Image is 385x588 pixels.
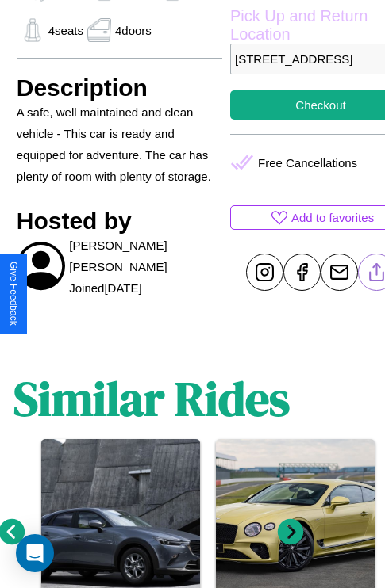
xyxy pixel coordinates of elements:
[17,208,222,235] h3: Hosted by
[115,20,152,41] p: 4 doors
[291,207,374,228] p: Add to favorites
[16,534,54,572] div: Open Intercom Messenger
[17,18,48,42] img: gas
[83,18,115,42] img: gas
[69,277,141,299] p: Joined [DATE]
[48,20,83,41] p: 4 seats
[13,366,290,431] h1: Similar Rides
[17,74,222,101] h3: Description
[8,262,19,326] div: Give Feedback
[258,152,357,174] p: Free Cancellations
[17,101,222,187] p: A safe, well maintained and clean vehicle - This car is ready and equipped for adventure. The car...
[69,235,222,277] p: [PERSON_NAME] [PERSON_NAME]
